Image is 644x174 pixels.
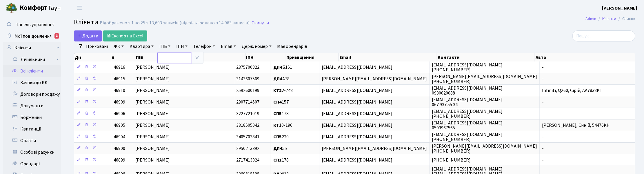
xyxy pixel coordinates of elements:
[273,157,289,163] span: 178
[114,64,125,70] span: 46916
[237,122,260,128] span: 3318505042
[432,120,503,131] span: [EMAIL_ADDRESS][DOMAIN_NAME] 0503967565
[219,41,238,51] a: Email
[542,145,544,152] span: -
[322,87,392,94] span: [EMAIL_ADDRESS][DOMAIN_NAME]
[74,17,98,27] span: Клієнти
[191,41,217,51] a: Телефон
[339,53,437,61] th: Email
[432,62,503,73] span: [EMAIL_ADDRESS][DOMAIN_NAME] [PHONE_NUMBER]
[111,41,126,51] a: ЖК
[100,20,250,26] div: Відображено з 1 по 25 з 13,603 записів (відфільтровано з 14,963 записів).
[273,134,289,140] span: 220
[432,157,471,163] span: [PHONE_NUMBER]
[602,16,616,22] a: Клієнти
[273,110,282,117] b: СП5
[135,99,170,105] span: [PERSON_NAME]
[322,99,392,105] span: [EMAIL_ADDRESS][DOMAIN_NAME]
[135,145,170,152] span: [PERSON_NAME]
[273,99,289,105] span: 157
[286,53,339,61] th: Приміщення
[135,87,170,94] span: [PERSON_NAME]
[273,110,289,117] span: 178
[84,41,110,51] a: Приховані
[273,64,292,70] span: Б151
[542,76,544,82] span: -
[74,53,111,61] th: Дії
[585,16,596,22] a: Admin
[273,157,282,163] b: СП1
[432,143,537,154] span: [PERSON_NAME][EMAIL_ADDRESS][DOMAIN_NAME] [PHONE_NUMBER]
[616,16,635,22] li: Список
[437,53,535,61] th: Контакти
[114,110,125,117] span: 46906
[432,85,503,96] span: [EMAIL_ADDRESS][DOMAIN_NAME] 0930020088
[273,87,282,94] b: КТ2
[3,19,61,30] a: Панель управління
[273,99,282,105] b: СП4
[3,112,61,123] a: Боржники
[114,134,125,140] span: 46904
[273,76,282,82] b: ДП4
[237,134,260,140] span: 3405703841
[322,157,392,163] span: [EMAIL_ADDRESS][DOMAIN_NAME]
[114,145,125,152] span: 46900
[273,76,290,82] span: А78
[237,64,260,70] span: 2375700822
[3,42,61,54] a: Клієнти
[237,99,260,105] span: 2907714507
[572,30,635,41] input: Пошук...
[237,76,260,82] span: 3143607569
[322,145,427,152] span: [PERSON_NAME][EMAIL_ADDRESS][DOMAIN_NAME]
[252,20,269,26] a: Скинути
[237,87,260,94] span: 2592600199
[577,13,644,25] nav: breadcrumb
[273,64,282,70] b: ДП4
[114,99,125,105] span: 46909
[322,64,392,70] span: [EMAIL_ADDRESS][DOMAIN_NAME]
[602,5,637,12] a: [PERSON_NAME]
[135,110,170,117] span: [PERSON_NAME]
[245,53,286,61] th: ІПН
[432,131,503,143] span: [EMAIL_ADDRESS][DOMAIN_NAME] [PHONE_NUMBER]
[3,146,61,158] a: Особові рахунки
[275,41,310,51] a: Має орендарів
[135,64,170,70] span: [PERSON_NAME]
[542,99,544,105] span: -
[3,88,61,100] a: Договори продажу
[237,157,260,163] span: 2717413024
[542,122,610,128] span: [PERSON_NAME], Синій, 54476KH
[72,3,87,13] button: Переключити навігацію
[273,145,282,152] b: ДП4
[542,87,603,94] span: Infiniti, QX60, Сірій, АА7838КТ
[3,158,61,170] a: Орендарі
[114,157,125,163] span: 46899
[20,3,61,13] span: Таун
[114,76,125,82] span: 46915
[273,134,282,140] b: СП5
[20,3,48,12] b: Комфорт
[432,108,503,119] span: [EMAIL_ADDRESS][DOMAIN_NAME] [PHONE_NUMBER]
[157,41,173,51] a: ПІБ
[237,145,260,152] span: 2950213392
[74,30,102,41] a: Додати
[273,122,279,128] b: КТ
[6,2,17,14] img: logo.png
[432,73,537,85] span: [PERSON_NAME][EMAIL_ADDRESS][DOMAIN_NAME] [PHONE_NUMBER]
[3,100,61,112] a: Документи
[542,157,544,163] span: -
[3,77,61,88] a: Заявки до КК
[135,157,170,163] span: [PERSON_NAME]
[14,33,52,39] span: Мої повідомлення
[273,87,293,94] span: 2-748
[114,87,125,94] span: 46910
[3,65,61,77] a: Всі клієнти
[322,110,392,117] span: [EMAIL_ADDRESS][DOMAIN_NAME]
[174,41,190,51] a: ІПН
[602,5,637,11] b: [PERSON_NAME]
[273,122,292,128] span: 10-196
[54,33,59,39] div: 3
[322,76,427,82] span: [PERSON_NAME][EMAIL_ADDRESS][DOMAIN_NAME]
[135,76,170,82] span: [PERSON_NAME]
[3,123,61,135] a: Квитанції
